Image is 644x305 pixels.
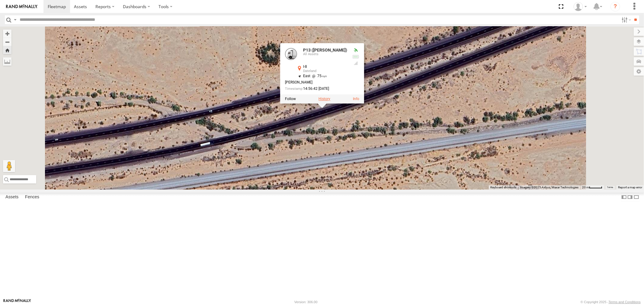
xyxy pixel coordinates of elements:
button: Zoom out [3,38,11,46]
a: P13 ([PERSON_NAME]) [303,48,347,52]
a: View Asset Details [353,97,359,101]
a: Terms and Conditions [609,300,641,304]
button: Drag Pegman onto the map to open Street View [3,160,15,172]
label: View Asset History [319,97,330,101]
a: Visit our Website [3,299,31,305]
a: View Asset Details [285,48,297,60]
button: Zoom Home [3,46,11,54]
div: All Assets [303,52,347,56]
span: 20 m [582,186,589,189]
div: No voltage information received from this device. [352,54,359,59]
div: Date/time of location update [285,87,347,91]
span: Imagery ©2025 Airbus, Maxar Technologies [520,186,578,189]
div: Jason Ham [572,2,589,11]
div: [PERSON_NAME] [285,80,347,84]
div: I-8 [303,65,347,69]
button: Map Scale: 20 m per 40 pixels [580,185,604,190]
div: Valid GPS Fix [352,48,359,53]
button: Zoom in [3,30,11,38]
label: Search Query [13,15,18,24]
label: Hide Summary Table [633,193,639,201]
label: Fences [22,193,42,201]
label: Measure [3,57,11,66]
div: Version: 306.00 [294,300,317,304]
label: Dock Summary Table to the Left [621,193,627,201]
button: Keyboard shortcuts [490,185,516,190]
label: Map Settings [634,67,644,76]
div: © Copyright 2025 - [581,300,641,304]
div: GSM Signal = 4 [352,61,359,66]
div: Dateland [303,69,347,73]
i: ? [610,2,620,11]
label: Assets [2,193,21,201]
label: Search Filter Options [619,15,632,24]
label: Realtime tracking of Asset [285,97,296,101]
label: Dock Summary Table to the Right [627,193,633,201]
a: Terms (opens in new tab) [607,186,614,189]
a: Report a map error [618,186,642,189]
span: 75 [310,74,327,78]
img: rand-logo.svg [6,5,37,9]
span: East [303,74,310,78]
